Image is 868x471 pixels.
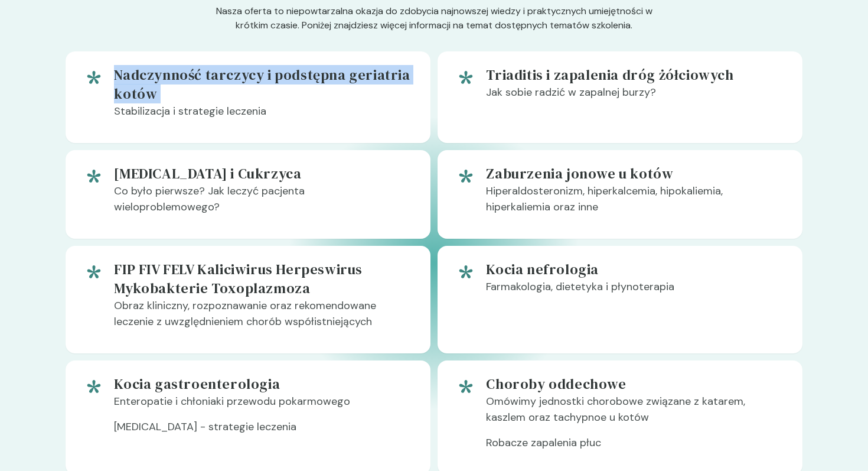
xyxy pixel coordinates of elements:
p: Hiperaldosteronizm, hiperkalcemia, hipokaliemia, hiperkaliemia oraz inne [486,183,784,225]
p: Jak sobie radzić w zapalnej burzy? [486,85,784,110]
h5: [MEDICAL_DATA] i Cukrzyca [114,164,412,183]
h5: Nadczynność tarczycy i podstępna geriatria kotów [114,66,412,103]
h5: Kocia nefrologia [486,260,784,279]
h5: Triaditis i zapalenia dróg żółciowych [486,66,784,85]
p: Co było pierwsze? Jak leczyć pacjenta wieloproblemowego? [114,183,412,225]
h5: Kocia gastroenterologia [114,375,412,394]
p: [MEDICAL_DATA] - strategie leczenia [114,419,412,444]
p: Enteropatie i chłoniaki przewodu pokarmowego [114,394,412,419]
p: Nasza oferta to niepowtarzalna okazja do zdobycia najnowszej wiedzy i praktycznych umiejętności w... [207,4,661,51]
p: Stabilizacja i strategie leczenia [114,103,412,129]
p: Farmakologia, dietetyka i płynoterapia [486,279,784,304]
h5: Choroby oddechowe [486,375,784,394]
p: Omówimy jednostki chorobowe związane z katarem, kaszlem oraz tachypnoe u kotów [486,394,784,435]
h5: FIP FIV FELV Kaliciwirus Herpeswirus Mykobakterie Toxoplazmoza [114,260,412,298]
p: Robacze zapalenia płuc [486,435,784,460]
h5: Zaburzenia jonowe u kotów [486,164,784,183]
p: Obraz kliniczny, rozpoznawanie oraz rekomendowane leczenie z uwzględnieniem chorób współistniejących [114,298,412,339]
